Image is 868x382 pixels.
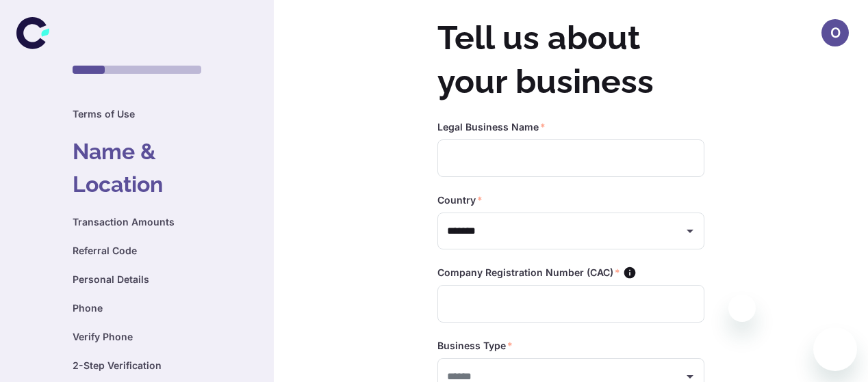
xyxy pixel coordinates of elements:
[680,221,700,241] button: Open
[73,272,201,287] h6: Personal Details
[73,135,201,201] h4: Name & Location
[437,120,546,134] label: Legal Business Name
[73,329,201,344] h6: Verify Phone
[821,19,849,46] button: O
[437,266,620,279] label: Company Registration Number (CAC)
[728,295,756,322] iframe: Close message
[437,193,483,207] label: Country
[73,215,201,230] h6: Transaction Amounts
[73,358,201,373] h6: 2-Step Verification
[73,243,201,258] h6: Referral Code
[73,301,201,316] h6: Phone
[813,327,857,371] iframe: Button to launch messaging window
[73,107,201,122] h6: Terms of Use
[437,16,704,104] h2: Tell us about your business
[437,339,513,353] label: Business Type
